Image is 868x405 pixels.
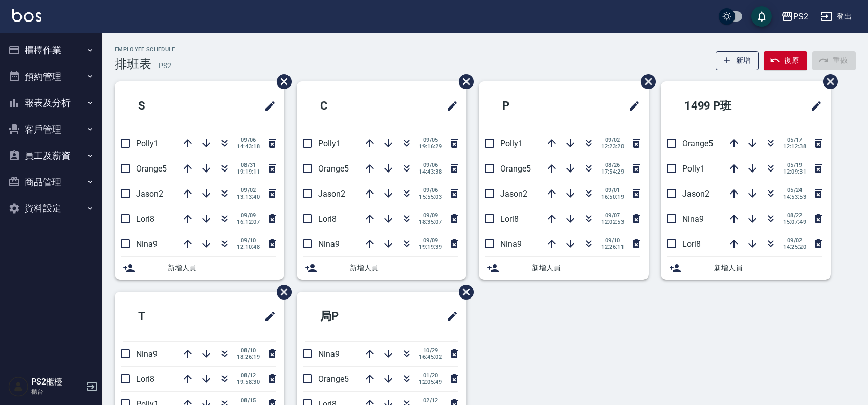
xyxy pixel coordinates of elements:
span: Orange5 [682,139,713,148]
span: Nina9 [682,214,704,224]
span: 刪除班表 [633,67,657,97]
span: 修改班表的標題 [804,94,822,118]
h2: 1499 P班 [669,88,775,124]
button: 登出 [816,7,856,26]
span: Lori8 [682,239,701,249]
h2: 局P [305,298,397,335]
h2: Employee Schedule [115,46,175,53]
span: 19:16:29 [419,143,442,150]
span: 刪除班表 [815,67,839,97]
span: 09/05 [419,137,442,143]
span: Lori8 [500,214,519,224]
div: 新增人員 [661,257,831,280]
span: 12:12:38 [783,143,806,150]
h2: P [487,88,573,124]
div: 新增人員 [479,257,649,280]
button: 報表及分析 [4,90,98,116]
span: Orange5 [136,164,167,174]
span: 02/12 [419,397,442,404]
span: Lori8 [136,374,154,384]
h6: — PS2 [151,60,171,71]
span: 18:35:07 [419,219,442,225]
button: 復原 [764,51,807,70]
img: Logo [12,9,41,22]
span: Nina9 [136,349,158,359]
span: 12:26:11 [601,244,624,250]
span: Lori8 [318,214,337,224]
span: 09/09 [237,212,260,219]
span: 08/15 [237,397,260,404]
span: Polly1 [136,139,159,148]
span: 16:50:19 [601,194,624,200]
span: 09/02 [601,137,624,143]
span: 修改班表的標題 [258,304,276,329]
span: 09/06 [419,162,442,168]
span: 05/24 [783,187,806,194]
span: 12:05:49 [419,379,442,386]
span: 新增人員 [714,263,822,273]
span: Jason2 [500,189,527,199]
span: Lori8 [136,214,154,224]
span: 08/10 [237,347,260,354]
span: 刪除班表 [269,277,293,307]
button: 資料設定 [4,195,98,222]
button: 商品管理 [4,169,98,196]
p: 櫃台 [31,387,83,396]
button: save [751,6,772,27]
span: 01/20 [419,372,442,379]
span: Jason2 [136,189,163,199]
span: 08/31 [237,162,260,168]
span: 19:19:39 [419,244,442,250]
button: 員工及薪資 [4,142,98,169]
button: 櫃檯作業 [4,37,98,63]
span: Nina9 [318,239,340,249]
h3: 排班表 [115,57,151,71]
div: 新增人員 [115,257,284,280]
span: Nina9 [318,349,340,359]
span: 18:26:19 [237,354,260,360]
span: 09/10 [237,237,260,244]
span: Nina9 [500,239,522,249]
span: 刪除班表 [269,67,293,97]
span: 09/06 [419,187,442,194]
span: 09/06 [237,137,260,143]
span: Polly1 [500,139,523,148]
span: 刪除班表 [451,277,475,307]
span: Jason2 [682,189,709,199]
span: 15:55:03 [419,194,442,200]
span: Polly1 [682,164,705,174]
span: 05/17 [783,137,806,143]
span: 刪除班表 [451,67,475,97]
span: 08/12 [237,372,260,379]
span: 08/22 [783,212,806,219]
span: Nina9 [136,239,158,249]
span: 19:19:11 [237,168,260,175]
span: 10/29 [419,347,442,354]
span: 14:43:18 [237,143,260,150]
span: 09/09 [419,237,442,244]
span: 08/26 [601,162,624,168]
button: 新增 [716,51,759,70]
h2: S [123,88,209,124]
span: 14:53:53 [783,194,806,200]
div: 新增人員 [297,257,466,280]
span: Jason2 [318,189,345,199]
span: Orange5 [318,374,349,384]
button: 預約管理 [4,63,98,90]
span: 修改班表的標題 [258,94,276,118]
span: 新增人員 [350,263,458,273]
span: 09/01 [601,187,624,194]
span: 09/02 [783,237,806,244]
span: 09/10 [601,237,624,244]
span: 19:58:30 [237,379,260,386]
span: 17:54:29 [601,168,624,175]
span: 修改班表的標題 [622,94,640,118]
span: Orange5 [318,164,349,174]
img: Person [8,376,29,397]
h5: PS2櫃檯 [31,377,83,387]
span: 05/19 [783,162,806,168]
span: 09/07 [601,212,624,219]
span: 12:23:20 [601,143,624,150]
div: PS2 [793,10,808,23]
h2: C [305,88,391,124]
